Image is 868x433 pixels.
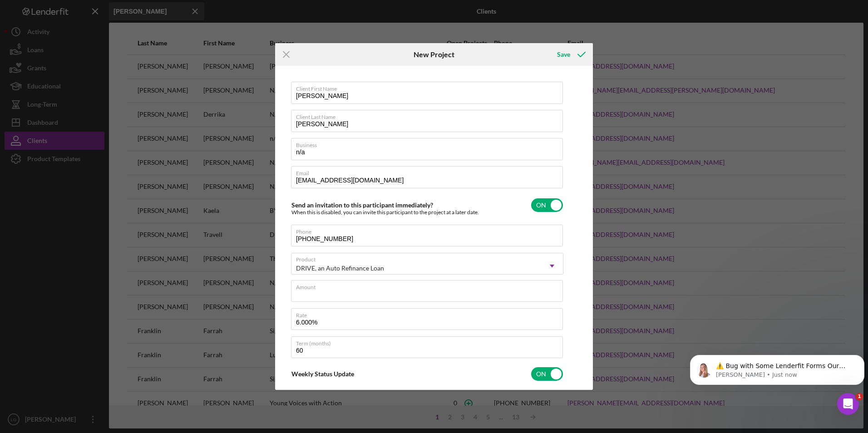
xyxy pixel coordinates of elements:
label: Weekly Status Update [291,370,354,378]
h6: New Project [414,50,454,59]
span: 1 [856,393,863,400]
label: Client First Name [296,82,563,92]
label: Amount [296,280,563,290]
div: Save [557,45,570,64]
label: Client Last Name [296,110,563,120]
label: Phone [296,225,563,235]
label: Term (months) [296,337,563,347]
label: Business [296,138,563,148]
div: DRIVE, an Auto Refinance Loan [296,265,384,272]
label: Email [296,167,563,177]
iframe: Intercom live chat [837,393,859,415]
iframe: Intercom notifications message [686,336,868,408]
div: When this is disabled, you can invite this participant to the project at a later date. [291,209,479,216]
label: Rate [296,309,563,319]
button: Save [548,45,593,64]
label: Send an invitation to this participant immediately? [291,201,433,209]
